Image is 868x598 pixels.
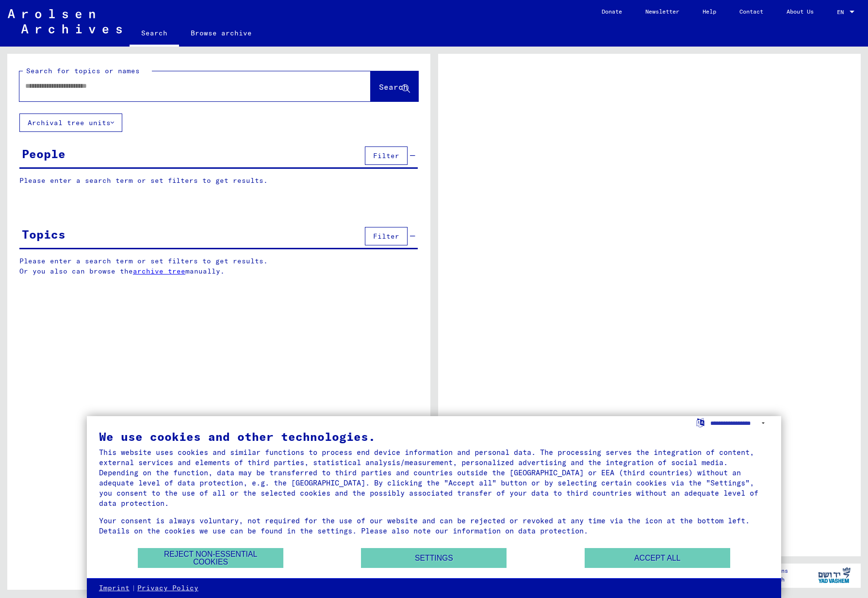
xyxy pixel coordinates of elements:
[19,176,418,186] p: Please enter a search term or set filters to get results.
[816,563,852,587] img: yv_logo.png
[379,82,408,92] span: Search
[19,256,418,276] p: Please enter a search term or set filters to get results. Or you also can browse the manually.
[22,145,66,162] div: People
[99,516,769,536] div: Your consent is always voluntary, not required for the use of our website and can be rejected or ...
[365,146,408,165] button: Filter
[19,113,122,132] button: Archival tree units
[179,21,263,45] a: Browse archive
[22,226,66,243] div: Topics
[373,151,399,160] span: Filter
[137,583,198,593] a: Privacy Policy
[99,431,769,442] div: We use cookies and other technologies.
[138,548,283,568] button: Reject non-essential cookies
[585,548,730,568] button: Accept all
[8,9,122,33] img: Arolsen_neg.svg
[26,66,140,75] mat-label: Search for topics or names
[365,227,408,245] button: Filter
[130,21,179,47] a: Search
[99,583,130,593] a: Imprint
[133,267,185,275] a: archive tree
[371,71,418,101] button: Search
[361,548,507,568] button: Settings
[99,447,769,508] div: This website uses cookies and similar functions to process end device information and personal da...
[373,232,399,241] span: Filter
[837,9,848,16] span: EN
